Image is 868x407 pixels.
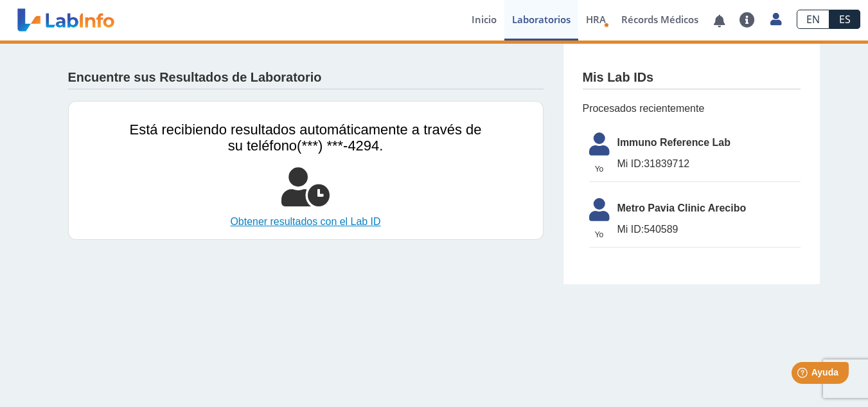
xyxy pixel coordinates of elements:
[583,101,801,116] span: Procesados recientemente
[581,229,617,240] span: Yo
[797,10,829,29] a: EN
[617,156,801,172] span: 31839712
[829,10,860,29] a: ES
[583,70,654,86] h4: Mis Lab IDs
[617,224,644,235] span: Mi ID:
[617,201,801,216] span: Metro Pavia Clinic Arecibo
[130,214,482,230] a: Obtener resultados con el Lab ID
[617,158,644,169] span: Mi ID:
[581,163,617,175] span: Yo
[68,70,322,86] h4: Encuentre sus Resultados de Laboratorio
[617,222,801,237] span: 540589
[617,135,801,150] span: Immuno Reference Lab
[754,357,854,393] iframe: Help widget launcher
[586,13,606,26] span: HRA
[130,122,482,154] span: Está recibiendo resultados automáticamente a través de su teléfono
